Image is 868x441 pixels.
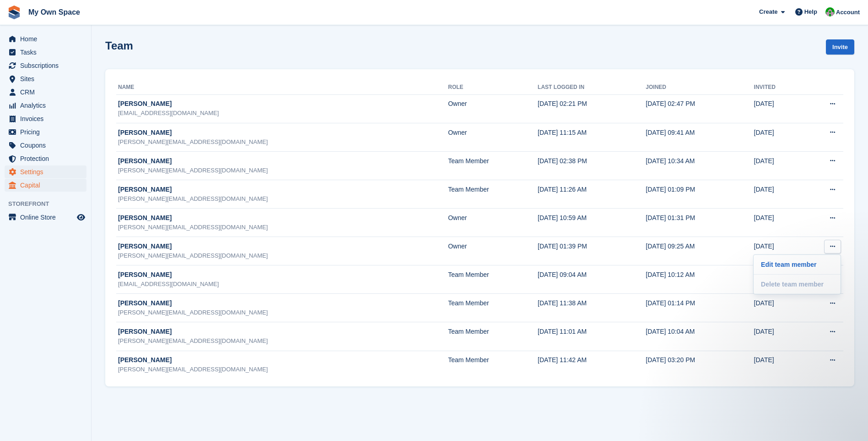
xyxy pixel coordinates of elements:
a: menu [5,59,86,72]
p: Delete team member [757,278,837,290]
td: [DATE] 11:38 AM [538,294,646,322]
span: Sites [20,72,75,85]
span: Settings [20,165,75,178]
td: [DATE] [754,351,802,379]
span: Online Store [20,211,75,224]
td: [DATE] 02:38 PM [538,151,646,180]
span: Coupons [20,139,75,152]
span: Create [759,7,777,17]
td: [DATE] 01:39 PM [538,237,646,265]
h1: Team [105,39,133,52]
td: Owner [448,94,538,123]
a: menu [5,86,86,99]
div: [PERSON_NAME][EMAIL_ADDRESS][DOMAIN_NAME] [118,166,448,175]
td: [DATE] [754,294,802,322]
div: [EMAIL_ADDRESS][DOMAIN_NAME] [118,109,448,118]
div: [PERSON_NAME][EMAIL_ADDRESS][DOMAIN_NAME] [118,138,448,147]
td: [DATE] 11:15 AM [538,123,646,151]
td: [DATE] 09:41 AM [646,123,754,151]
td: Team Member [448,322,538,351]
td: [DATE] [754,151,802,180]
a: Preview store [75,212,86,223]
th: Name [116,80,448,95]
span: Protection [20,152,75,165]
td: [DATE] [754,209,802,237]
a: menu [5,165,86,178]
div: [PERSON_NAME] [118,185,448,194]
th: Last logged in [538,80,646,95]
td: [DATE] 10:12 AM [646,265,754,294]
td: Team Member [448,351,538,379]
th: Role [448,80,538,95]
a: menu [5,33,86,45]
td: Team Member [448,294,538,322]
td: [DATE] 09:25 AM [646,237,754,265]
span: Pricing [20,126,75,138]
td: [DATE] 11:42 AM [538,351,646,379]
td: [DATE] 01:14 PM [646,294,754,322]
a: My Own Space [25,5,84,20]
span: Account [836,8,860,17]
td: [DATE] 01:09 PM [646,180,754,208]
td: [DATE] [754,94,802,123]
div: [PERSON_NAME] [118,242,448,251]
span: Home [20,33,75,45]
td: [DATE] 09:04 AM [538,265,646,294]
div: [PERSON_NAME][EMAIL_ADDRESS][DOMAIN_NAME] [118,365,448,374]
div: [PERSON_NAME][EMAIL_ADDRESS][DOMAIN_NAME] [118,308,448,317]
td: Owner [448,123,538,151]
span: Invoices [20,112,75,125]
td: [DATE] [754,322,802,351]
td: [DATE] 11:01 AM [538,322,646,351]
td: Team Member [448,180,538,208]
td: [DATE] 10:34 AM [646,151,754,180]
a: menu [5,211,86,224]
td: [DATE] 03:20 PM [646,351,754,379]
td: [DATE] 02:47 PM [646,94,754,123]
div: [PERSON_NAME] [118,355,448,365]
td: [DATE] 10:04 AM [646,322,754,351]
img: stora-icon-8386f47178a22dfd0bd8f6a31ec36ba5ce8667c1dd55bd0f319d3a0aa187defe.svg [7,6,21,19]
span: Subscriptions [20,59,75,72]
div: [PERSON_NAME] [118,99,448,109]
span: Help [804,7,817,17]
div: [PERSON_NAME] [118,128,448,138]
a: menu [5,99,86,112]
a: menu [5,46,86,59]
div: [EMAIL_ADDRESS][DOMAIN_NAME] [118,280,448,289]
div: [PERSON_NAME] [118,156,448,166]
a: menu [5,152,86,165]
a: menu [5,72,86,85]
div: [PERSON_NAME][EMAIL_ADDRESS][DOMAIN_NAME] [118,223,448,232]
div: [PERSON_NAME] [118,327,448,336]
td: [DATE] 01:31 PM [646,209,754,237]
a: menu [5,179,86,192]
a: menu [5,126,86,138]
div: [PERSON_NAME][EMAIL_ADDRESS][DOMAIN_NAME] [118,194,448,204]
a: menu [5,139,86,152]
th: Joined [646,80,754,95]
td: Owner [448,237,538,265]
td: [DATE] 11:26 AM [538,180,646,208]
td: [DATE] [754,180,802,208]
span: Tasks [20,46,75,59]
td: [DATE] 02:21 PM [538,94,646,123]
th: Invited [754,80,802,95]
a: menu [5,112,86,125]
td: Owner [448,209,538,237]
span: Capital [20,179,75,192]
div: [PERSON_NAME] [118,298,448,308]
td: [DATE] 10:59 AM [538,209,646,237]
a: Edit team member [757,259,837,270]
div: [PERSON_NAME] [118,213,448,223]
td: [DATE] [754,237,802,265]
td: Team Member [448,265,538,294]
span: Storefront [8,199,91,209]
span: CRM [20,86,75,99]
a: Invite [826,39,854,55]
div: [PERSON_NAME][EMAIL_ADDRESS][DOMAIN_NAME] [118,336,448,346]
div: [PERSON_NAME][EMAIL_ADDRESS][DOMAIN_NAME] [118,251,448,260]
span: Analytics [20,99,75,112]
td: Team Member [448,151,538,180]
